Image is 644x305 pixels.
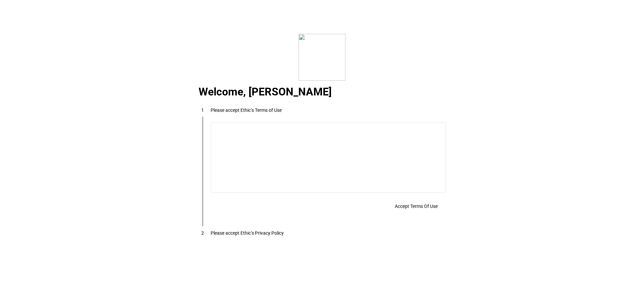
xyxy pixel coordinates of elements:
[211,107,282,113] div: Please accept Ethic’s Terms of Use
[299,34,345,81] img: corporate.svg
[201,107,204,113] span: 1
[191,88,454,96] div: Welcome, [PERSON_NAME]
[201,230,204,236] span: 2
[211,230,284,236] div: Please accept Ethic’s Privacy Policy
